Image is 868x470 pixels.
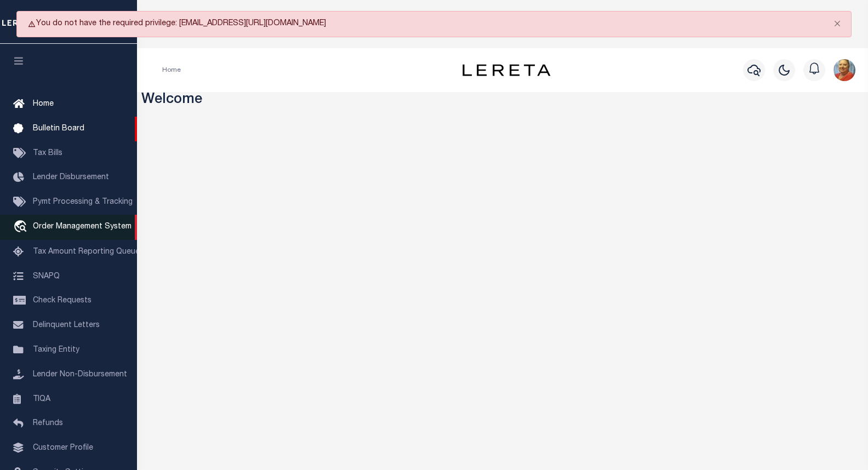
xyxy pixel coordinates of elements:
[33,346,79,354] span: Taxing Entity
[33,272,60,280] span: SNAPQ
[141,92,864,109] h3: Welcome
[824,12,851,36] button: Close
[33,100,54,108] span: Home
[162,65,181,75] li: Home
[33,395,50,403] span: TIQA
[33,322,100,329] span: Delinquent Letters
[33,420,63,427] span: Refunds
[33,223,132,231] span: Order Management System
[462,64,550,76] img: logo-dark.svg
[33,150,62,157] span: Tax Bills
[33,174,109,181] span: Lender Disbursement
[13,220,31,234] i: travel_explore
[33,198,133,206] span: Pymt Processing & Tracking
[33,444,93,452] span: Customer Profile
[33,125,84,133] span: Bulletin Board
[33,297,92,305] span: Check Requests
[33,371,127,379] span: Lender Non-Disbursement
[16,11,852,37] div: You do not have the required privilege: [EMAIL_ADDRESS][URL][DOMAIN_NAME]
[33,248,140,256] span: Tax Amount Reporting Queue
